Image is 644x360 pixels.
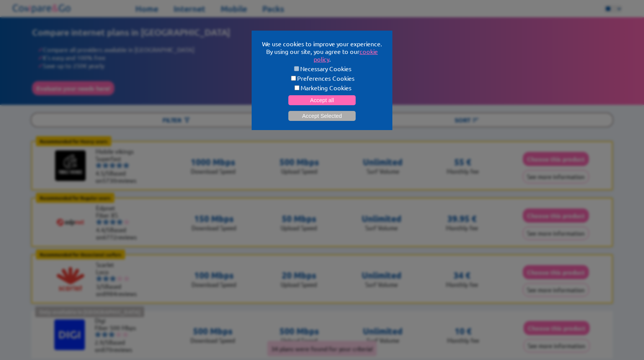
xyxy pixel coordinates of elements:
a: cookie policy [314,47,378,63]
button: Accept Selected [288,111,356,121]
input: Marketing Cookies [294,85,299,90]
label: Necessary Cookies [261,65,383,72]
p: We use cookies to improve your experience. By using our site, you agree to our . [261,40,383,63]
input: Necessary Cookies [294,66,299,71]
input: Preferences Cookies [291,76,296,81]
label: Marketing Cookies [261,84,383,91]
label: Preferences Cookies [261,74,383,82]
button: Accept all [288,95,356,105]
